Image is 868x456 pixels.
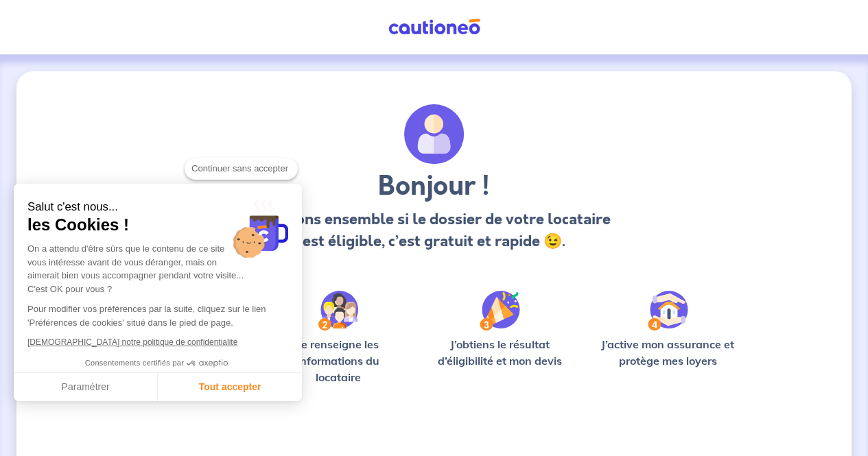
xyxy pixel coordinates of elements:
div: On a attendu d'être sûrs que le contenu de ce site vous intéresse avant de vous déranger, mais on... [27,242,288,296]
button: Paramétrer [14,373,158,402]
img: /static/c0a346edaed446bb123850d2d04ad552/Step-2.svg [318,291,358,331]
span: les Cookies ! [27,215,288,235]
a: [DEMOGRAPHIC_DATA] notre politique de confidentialité [27,337,237,347]
img: archivate [404,104,465,165]
small: Salut c'est nous... [27,200,288,215]
span: Continuer sans accepter [191,162,291,176]
p: Pour modifier vos préférences par la suite, cliquez sur le lien 'Préférences de cookies' situé da... [27,302,288,329]
button: Continuer sans accepter [185,158,298,180]
p: Je renseigne les informations du locataire [270,336,406,385]
button: Tout accepter [158,373,302,402]
img: Cautioneo [383,19,486,36]
p: J’active mon assurance et protège mes loyers [594,336,742,369]
span: Consentements certifiés par [85,359,184,367]
img: /static/bfff1cf634d835d9112899e6a3df1a5d/Step-4.svg [648,291,688,331]
p: J’obtiens le résultat d’éligibilité et mon devis [428,336,572,369]
p: Vérifions ensemble si le dossier de votre locataire est éligible, c’est gratuit et rapide 😉. [255,208,613,252]
button: Consentements certifiés par [78,355,237,372]
svg: Axeptio [187,343,228,384]
h3: Bonjour ! [255,170,613,203]
img: /static/f3e743aab9439237c3e2196e4328bba9/Step-3.svg [480,291,520,331]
